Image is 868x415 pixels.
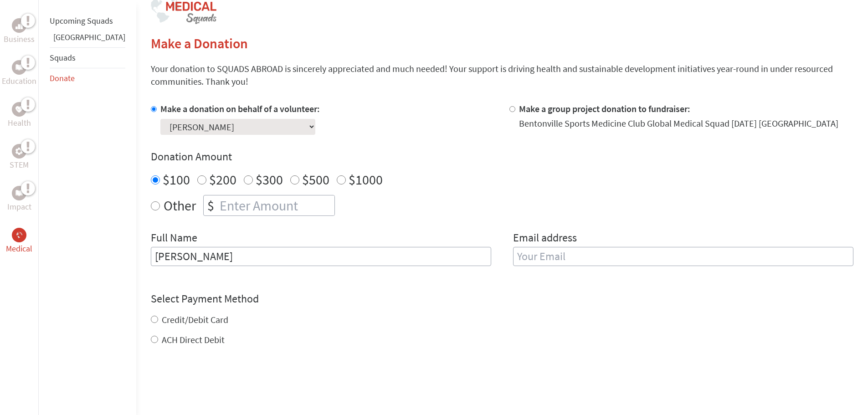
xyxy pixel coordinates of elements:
[151,35,853,51] h2: Make a Donation
[8,117,31,129] p: Health
[50,47,125,68] li: Squads
[160,103,320,114] label: Make a donation on behalf of a volunteer:
[513,247,853,266] input: Your Email
[302,171,329,188] label: $500
[513,231,577,247] label: Email address
[519,103,690,114] label: Make a group project donation to fundraiser:
[15,231,23,239] img: Medical
[204,195,218,215] div: $
[12,60,26,75] div: Education
[6,228,32,255] a: MedicalMedical
[218,195,334,215] input: Enter Amount
[12,102,26,117] div: Health
[15,148,23,155] img: STEM
[162,334,225,345] label: ACH Direct Debit
[151,292,853,306] h4: Select Payment Method
[12,186,26,200] div: Impact
[7,200,31,213] p: Impact
[151,62,853,88] p: Your donation to SQUADS ABROAD is sincerely appreciated and much needed! Your support is driving ...
[10,144,29,171] a: STEMSTEM
[50,52,76,63] a: Squads
[15,22,23,29] img: Business
[4,18,35,46] a: BusinessBusiness
[2,75,36,87] p: Education
[163,171,190,188] label: $100
[151,231,197,247] label: Full Name
[10,159,29,171] p: STEM
[50,31,125,47] li: Greece
[164,195,196,216] label: Other
[15,190,23,196] img: Impact
[8,102,31,129] a: HealthHealth
[349,171,383,188] label: $1000
[256,171,283,188] label: $300
[151,149,853,164] h4: Donation Amount
[50,15,113,26] a: Upcoming Squads
[2,60,36,87] a: EducationEducation
[151,247,491,266] input: Enter Full Name
[12,144,26,159] div: STEM
[50,68,125,88] li: Donate
[15,106,23,112] img: Health
[209,171,236,188] label: $200
[53,32,125,42] a: [GEOGRAPHIC_DATA]
[12,228,26,242] div: Medical
[519,117,838,130] div: Bentonville Sports Medicine Club Global Medical Squad [DATE] [GEOGRAPHIC_DATA]
[4,33,35,46] p: Business
[50,11,125,31] li: Upcoming Squads
[7,186,31,213] a: ImpactImpact
[50,73,75,83] a: Donate
[12,18,26,33] div: Business
[151,364,289,400] iframe: reCAPTCHA
[15,64,23,71] img: Education
[6,242,32,255] p: Medical
[162,314,228,325] label: Credit/Debit Card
